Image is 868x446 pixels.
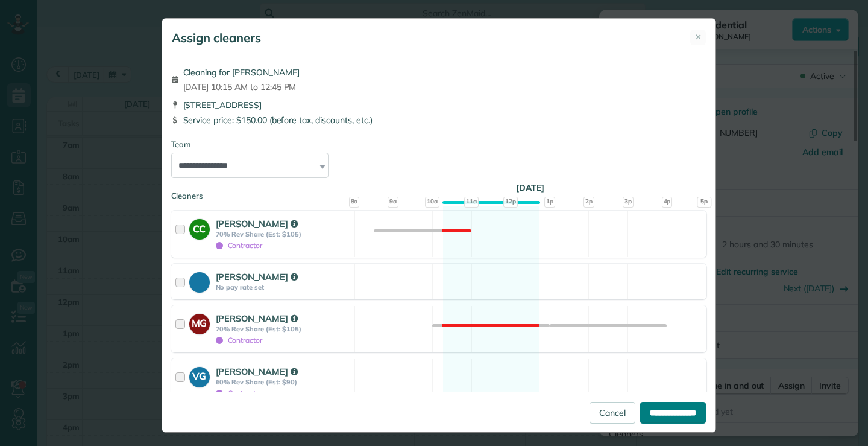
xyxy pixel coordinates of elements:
[183,81,300,93] span: [DATE] 10:15 AM to 12:45 PM
[216,271,298,282] strong: [PERSON_NAME]
[171,114,706,126] div: Service price: $150.00 (before tax, discounts, etc.)
[216,313,298,324] strong: [PERSON_NAME]
[171,190,706,194] div: Cleaners
[189,367,210,384] strong: VG
[216,218,298,229] strong: [PERSON_NAME]
[216,283,351,291] strong: No pay rate set
[216,241,263,250] span: Contractor
[216,389,263,398] span: Contractor
[189,314,210,331] strong: MG
[216,378,351,386] strong: 60% Rev Share (Est: $90)
[216,336,263,345] span: Contractor
[171,139,706,150] div: Team
[695,31,702,43] span: ✕
[172,30,261,46] h5: Assign cleaners
[216,230,351,238] strong: 70% Rev Share (Est: $105)
[216,325,351,333] strong: 70% Rev Share (Est: $105)
[590,402,635,424] a: Cancel
[216,366,298,377] strong: [PERSON_NAME]
[183,66,300,78] span: Cleaning for [PERSON_NAME]
[189,219,210,236] strong: CC
[171,99,706,111] div: [STREET_ADDRESS]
